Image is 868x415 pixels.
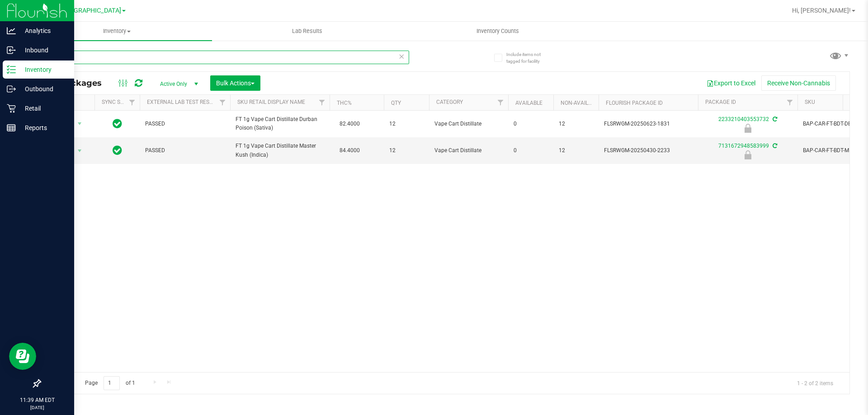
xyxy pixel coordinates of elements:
[493,95,508,110] a: Filter
[771,116,777,122] span: Sync from Compliance System
[701,75,761,91] button: Export to Excel
[697,150,799,159] div: Newly Received
[16,64,70,75] p: Inventory
[16,84,70,94] p: Outbound
[514,146,548,155] span: 0
[215,95,230,110] a: Filter
[7,65,16,74] inline-svg: Inventory
[761,75,836,91] button: Receive Non-Cannabis
[9,343,36,370] iframe: Resource center
[59,7,121,14] span: [GEOGRAPHIC_DATA]
[47,78,111,88] span: All Packages
[697,124,799,133] div: Newly Received
[4,404,70,411] p: [DATE]
[402,22,593,41] a: Inventory Counts
[783,95,797,110] a: Filter
[7,26,16,35] inline-svg: Analytics
[16,122,70,133] p: Reports
[7,104,16,113] inline-svg: Retail
[434,146,503,155] span: Vape Cart Distillate
[561,100,601,106] a: Non-Available
[604,120,693,128] span: FLSRWGM-20250623-1831
[16,103,70,114] p: Retail
[237,99,305,105] a: Sku Retail Display Name
[514,120,548,128] span: 0
[7,46,16,55] inline-svg: Inbound
[125,95,140,110] a: Filter
[102,99,137,105] a: Sync Status
[22,22,212,41] a: Inventory
[705,99,736,105] a: Package ID
[389,146,424,155] span: 12
[236,142,324,159] span: FT 1g Vape Cart Distillate Master Kush (Indica)
[604,146,693,155] span: FLSRWGM-20250430-2233
[506,51,552,65] span: Include items not tagged for facility
[77,376,142,390] span: Page of 1
[280,27,335,35] span: Lab Results
[436,99,463,105] a: Category
[104,376,120,390] input: 1
[4,396,70,404] p: 11:39 AM EDT
[113,117,122,130] span: In Sync
[74,117,85,130] span: select
[464,27,531,35] span: Inventory Counts
[113,144,122,157] span: In Sync
[335,144,364,157] span: 84.4000
[216,79,255,87] span: Bulk Actions
[718,116,769,122] a: 2233210403553732
[718,143,769,149] a: 7131672948583999
[771,143,777,149] span: Sync from Compliance System
[74,145,85,157] span: select
[210,75,260,91] button: Bulk Actions
[559,146,593,155] span: 12
[236,115,324,132] span: FT 1g Vape Cart Distillate Durban Poison (Sativa)
[559,120,593,128] span: 12
[434,120,503,128] span: Vape Cart Distillate
[16,45,70,56] p: Inbound
[805,99,815,105] a: SKU
[389,120,424,128] span: 12
[606,100,663,106] a: Flourish Package ID
[145,120,225,128] span: PASSED
[7,84,16,93] inline-svg: Outbound
[212,22,402,41] a: Lab Results
[790,376,840,390] span: 1 - 2 of 2 items
[391,100,401,106] a: Qty
[515,100,542,106] a: Available
[7,123,16,132] inline-svg: Reports
[145,146,225,155] span: PASSED
[16,25,70,36] p: Analytics
[337,100,352,106] a: THC%
[40,51,409,64] input: Search Package ID, Item Name, SKU, Lot or Part Number...
[22,27,212,35] span: Inventory
[147,99,218,105] a: External Lab Test Result
[335,117,364,131] span: 82.4000
[398,51,405,62] span: Clear
[315,95,330,110] a: Filter
[792,7,851,14] span: Hi, [PERSON_NAME]!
